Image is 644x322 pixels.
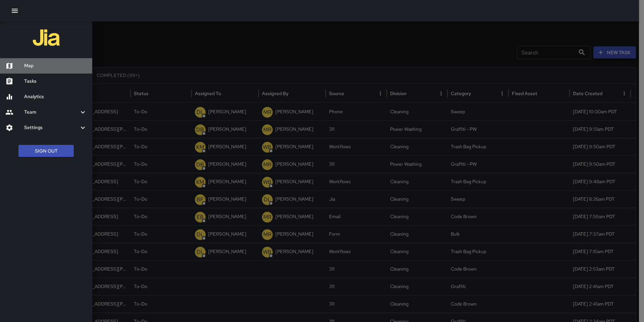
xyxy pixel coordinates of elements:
h6: Map [24,62,87,70]
h6: Settings [24,124,79,131]
button: Sign Out [18,145,74,157]
h6: Team [24,109,79,116]
h6: Tasks [24,78,87,85]
img: jia-logo [33,24,60,51]
h6: Analytics [24,93,87,100]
